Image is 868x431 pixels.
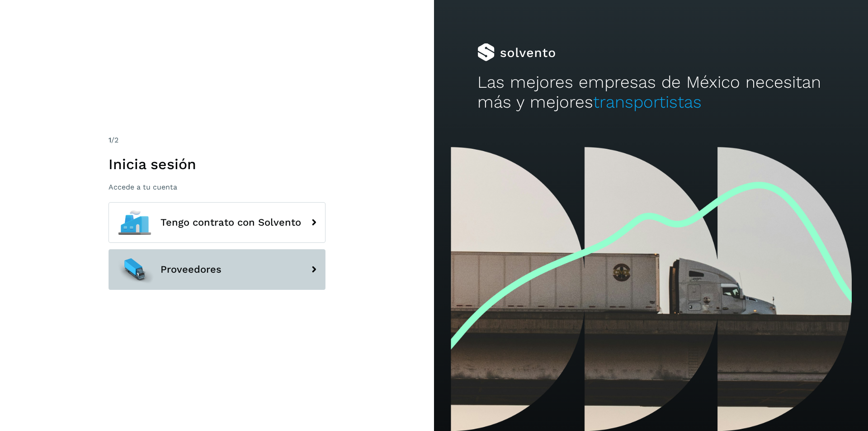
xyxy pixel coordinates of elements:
[108,156,325,173] h1: Inicia sesión
[160,217,301,228] span: Tengo contrato con Solvento
[160,264,222,275] span: Proveedores
[108,135,325,146] div: /2
[108,183,325,191] p: Accede a tu cuenta
[477,72,825,113] h2: Las mejores empresas de México necesitan más y mejores
[108,136,111,144] span: 1
[108,249,325,290] button: Proveedores
[593,92,702,112] span: transportistas
[108,202,325,243] button: Tengo contrato con Solvento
